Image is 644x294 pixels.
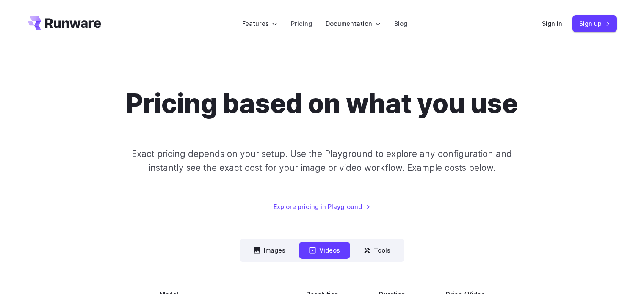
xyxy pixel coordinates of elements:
a: Sign up [572,15,617,32]
label: Documentation [326,19,381,28]
a: Explore pricing in Playground [274,202,370,212]
a: Go to / [28,16,101,30]
button: Tools [354,242,401,258]
p: Exact pricing depends on your setup. Use the Playground to explore any configuration and instantl... [116,147,528,175]
label: Features [242,19,277,28]
a: Blog [394,19,407,28]
a: Sign in [542,19,562,28]
button: Images [243,242,296,258]
a: Pricing [291,19,312,28]
h1: Pricing based on what you use [126,88,518,120]
button: Videos [299,242,350,258]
